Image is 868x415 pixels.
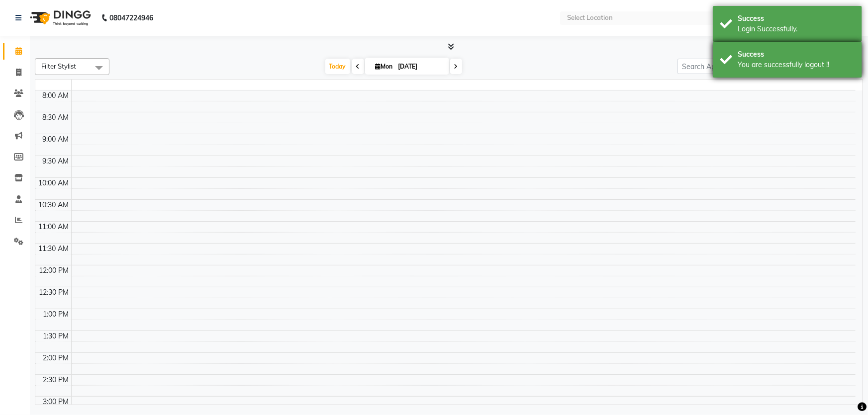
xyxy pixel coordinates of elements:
[41,331,71,341] div: 1:30 PM
[677,59,765,74] input: Search Appointment
[37,222,71,232] div: 11:00 AM
[109,4,153,32] b: 08047224946
[41,156,71,166] div: 9:30 AM
[37,244,71,254] div: 11:30 AM
[37,265,71,276] div: 12:00 PM
[37,287,71,298] div: 12:30 PM
[37,178,71,188] div: 10:00 AM
[41,353,71,363] div: 2:00 PM
[41,375,71,385] div: 2:30 PM
[738,60,855,70] div: You are successfully logout !!
[25,4,94,32] img: logo
[738,24,855,34] div: Login Successfully.
[395,59,445,74] input: 2025-09-01
[738,49,855,60] div: Success
[325,59,350,74] span: Today
[373,63,395,70] span: Mon
[567,13,613,23] div: Select Location
[41,112,71,123] div: 8:30 AM
[41,309,71,320] div: 1:00 PM
[41,397,71,407] div: 3:00 PM
[41,90,71,101] div: 8:00 AM
[37,200,71,210] div: 10:30 AM
[41,62,76,70] span: Filter Stylist
[41,134,71,145] div: 9:00 AM
[738,13,855,24] div: Success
